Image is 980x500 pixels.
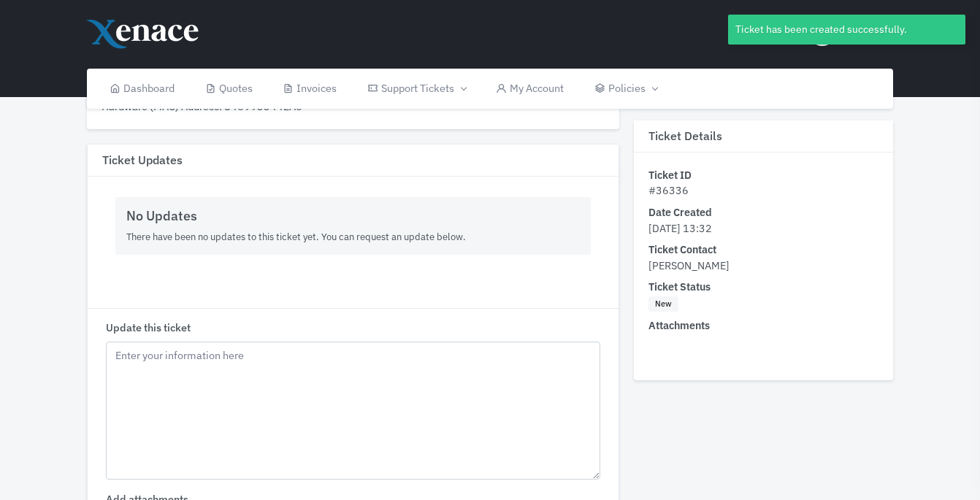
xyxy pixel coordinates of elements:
[728,15,965,45] div: Ticket has been created successfully.
[800,7,893,58] button: Gabor
[190,69,268,109] a: Quotes
[648,280,878,296] dt: Ticket Status
[648,258,730,272] span: [PERSON_NAME]
[648,221,712,235] span: [DATE] 13:32
[648,296,678,312] span: New
[648,242,878,258] dt: Ticket Contact
[481,69,579,109] a: My Account
[648,184,689,198] span: #36336
[352,69,481,109] a: Support Tickets
[648,318,878,334] dt: Attachments
[648,204,878,220] dt: Date Created
[126,208,580,224] h5: No Updates
[634,120,893,153] h3: Ticket Details
[88,145,619,177] h3: Ticket Updates
[267,69,352,109] a: Invoices
[94,69,190,109] a: Dashboard
[648,167,878,183] dt: Ticket ID
[126,230,580,245] p: There have been no updates to this ticket yet. You can request an update below.
[106,320,191,336] label: Update this ticket
[579,69,672,109] a: Policies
